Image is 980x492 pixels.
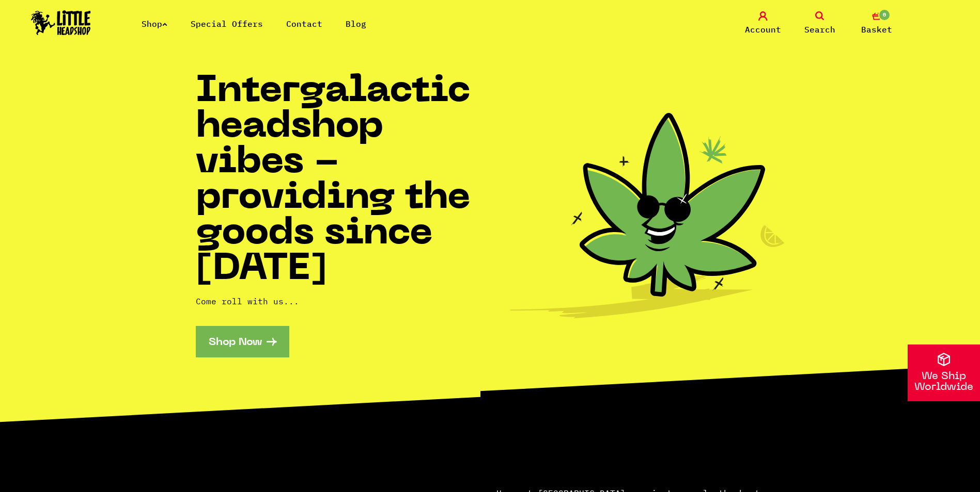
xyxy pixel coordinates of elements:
[196,326,289,357] a: Shop Now
[908,371,980,393] p: We Ship Worldwide
[878,9,891,21] span: 0
[346,19,366,29] a: Blog
[191,19,263,29] a: Special Offers
[745,23,781,36] span: Account
[142,19,167,29] a: Shop
[851,11,903,36] a: 0 Basket
[861,23,892,36] span: Basket
[804,23,835,36] span: Search
[196,295,490,307] p: Come roll with us...
[31,10,91,35] img: Little Head Shop Logo
[794,11,846,36] a: Search
[196,74,490,288] h1: Intergalactic headshop vibes - providing the goods since [DATE]
[286,19,322,29] a: Contact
